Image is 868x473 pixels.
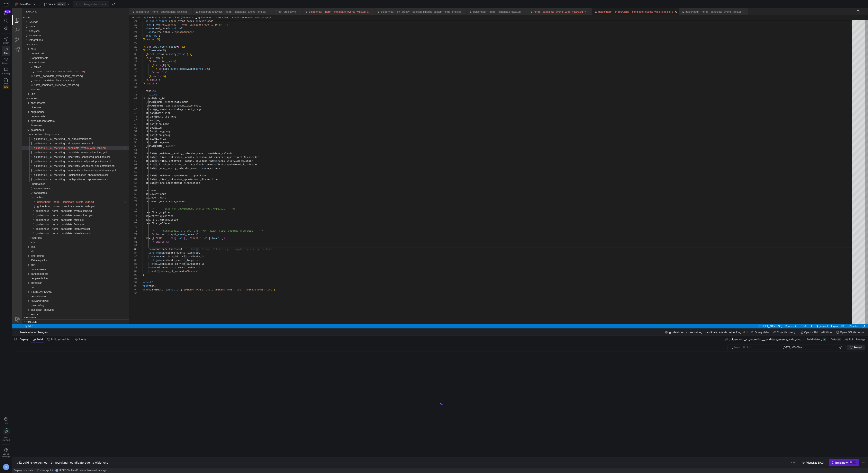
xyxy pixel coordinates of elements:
[10,93,117,97] div: anchorhome
[10,129,117,133] div: goldenhour__cr_recruiting__all_appointments.sql
[17,156,117,160] div: /models/goldenhour/core/recruiting/hourly/goldenhour__cr_recruiting__incorrectly_scheduled_appoin...
[10,307,117,311] div: Outline Section
[255,2,259,6] li: Close (⌘W)
[10,210,117,214] div: goldenhour__norm__candidate_facts.sql
[175,2,179,6] li: Close (⌘W)
[10,70,117,75] div: norm__candidate_facts_macro.sql
[10,160,117,165] div: goldenhour__cr_recruiting__incorrectly_scheduled_appointments.yml
[357,2,361,6] li: Close (⌘W)
[834,329,867,336] button: Open SQL definition
[297,2,354,5] a: goldenhour__norm__candidate_events_wide.sql
[22,134,81,137] span: goldenhour__cr_recruiting__all_appointments.yml
[10,88,117,93] div: models
[18,295,117,299] div: /models/roseroofing
[17,75,117,79] div: /macros/normalized/candidates/norm_candidate_interviews_macro.sql
[10,304,117,308] div: senga
[10,214,117,219] div: goldenhour__norm__candidate_facts.yml
[849,316,854,320] a: Notifications
[10,228,117,232] div: sources
[10,97,117,102] div: blueraven
[17,133,117,138] div: /models/goldenhour/core/recruiting/hourly/goldenhour__cr_recruiting__all_appointments.yml
[18,120,117,124] div: /models/goldenhour
[17,35,26,38] span: macros
[10,241,117,245] div: kin
[10,142,117,147] div: goldenhour__cr_recruiting__candidate_events_wide_long.yml
[22,66,71,69] span: norm__candidate_events_long_macro.sql
[848,316,854,320] div: Notifications
[20,228,117,232] div: /models/goldenhour/sources
[840,331,865,334] span: Open SQL definition
[39,125,46,128] span: hourly
[18,260,34,263] span: panasunsolar
[18,269,35,272] span: peopleschoice
[22,179,38,182] span: appointments
[17,26,29,29] span: exposures
[17,169,117,174] div: /models/goldenhour/core/recruiting/hourly/goldenhour__cr_recruiting__undispositioned_appointments...
[23,215,72,218] span: goldenhour__norm__candidate_facts.yml
[17,160,117,165] div: /models/goldenhour/core/recruiting/hourly/goldenhour__cr_recruiting__incorrectly_scheduled_appoin...
[266,2,284,5] a: dbt_project.yml
[10,196,117,201] div: goldenhour__norm__candidate_events_wide.yml
[17,89,25,92] span: models
[23,224,78,227] span: goldenhour__norm__candidate_interviews.yml
[2,66,10,76] a: Catalog
[18,111,117,115] div: /models/dynamitecontractors
[18,241,117,245] div: /models/kin
[45,336,72,343] button: Build scheduler
[369,2,449,5] a: goldenhour__int_breezy__position_pipeline_custom_fields_long.sql
[25,192,82,195] span: goldenhour__norm__candidate_events_wide.sql
[3,85,9,89] span: Beta
[10,66,117,70] div: norm__candidate_events_long_macro.sql
[22,143,95,146] span: goldenhour__cr_recruiting__candidate_events_wide_long.yml
[2,10,10,17] button: 603
[10,43,117,48] div: normalized
[802,316,807,320] div: Editor Language Status: Formatting, There are multiple formatters for 'jinja-sql' files. One of t...
[10,52,117,57] div: candidates
[10,219,117,223] div: goldenhour__norm__candidate_interviews.sql
[18,120,32,123] span: goldenhour
[79,338,86,341] span: Alerts
[18,282,40,285] span: [PERSON_NAME]
[10,281,117,286] div: renu
[10,79,117,84] div: sources
[10,156,117,160] div: goldenhour__cr_recruiting__incorrectly_scheduled_appointments.sql
[10,254,117,259] div: ollin
[2,1,10,8] a: https://storage.googleapis.com/y42-prod-data-exchange/images/Yf2Qvegn13xqq0DljGMI0l8d5Zqtiw36EXr8...
[20,174,117,178] div: /models/goldenhour/normalized
[731,2,735,6] li: Close (⌘W)
[797,316,802,320] a: LF
[18,259,117,263] div: /models/panasunsolar
[157,8,168,11] a: recruiting
[18,237,23,240] span: kaio
[14,307,24,312] h3: Outline
[187,2,254,5] a: salesdraft_analytics__norm__candidate_events_long.sql
[4,2,8,6] img: https://storage.googleapis.com/y42-prod-data-exchange/images/Yf2Qvegn13xqq0DljGMI0l8d5Zqtiw36EXr8...
[10,192,117,196] div: goldenhour__norm__candidate_events_wide.sql
[10,106,117,111] div: degreedash
[10,295,117,299] div: roseroofing
[18,305,26,308] span: senga
[10,174,117,178] div: normalized
[38,125,39,128] span: /
[18,233,23,236] span: icon
[18,98,30,101] span: blueraven
[10,277,117,281] div: pw
[17,151,117,156] div: /models/goldenhour/core/recruiting/hourly/goldenhour__cr_recruiting__incorrectly_configured_posit...
[22,156,103,159] span: goldenhour__cr_recruiting__incorrectly_scheduled_appointments.sql
[20,48,36,51] span: appointments
[522,2,571,5] a: norm__candidate_events_wide_macro.sql
[14,1,37,7] button: 🏈SalesDraft
[804,331,832,334] span: Open YAML definition
[18,102,32,105] span: brighthouse
[17,12,117,16] div: /.vscode
[18,242,22,245] span: kin
[829,336,843,343] button: Data3K
[18,296,32,299] span: roseroofing
[22,152,98,155] span: goldenhour__cr_recruiting__incorrectly_configured_positions.yml
[10,169,117,174] div: goldenhour__cr_recruiting__undispositioned_appointments.yml
[10,115,117,120] div: flaresales
[18,287,34,290] span: renuwindows
[18,268,117,272] div: /models/peopleschoice
[10,147,117,151] div: goldenhour__cr_recruiting__incorrectly_configured_positions.sql
[10,16,117,21] div: alerts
